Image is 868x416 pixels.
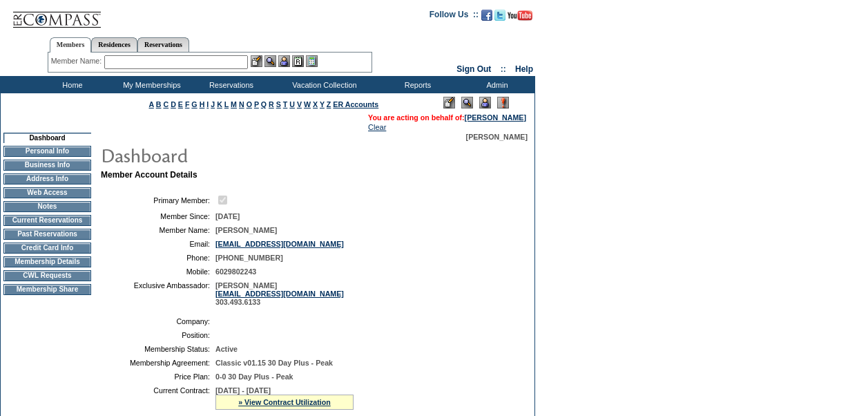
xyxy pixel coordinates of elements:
a: Members [50,37,92,53]
td: Price Plan: [106,372,210,381]
img: Impersonate [479,97,491,108]
img: Subscribe to our YouTube Channel [508,10,532,21]
a: U [289,100,295,108]
td: Address Info [3,173,91,185]
td: Phone: [106,254,210,262]
span: You are acting on behalf of: [368,113,526,122]
img: b_calculator.gif [306,55,318,67]
a: W [304,100,311,108]
span: [PERSON_NAME] 303.493.6133 [215,281,344,306]
span: [PHONE_NUMBER] [215,254,283,262]
td: Exclusive Ambassador: [106,281,210,306]
a: Z [327,100,331,108]
a: E [178,100,183,108]
span: 0-0 30 Day Plus - Peak [215,372,293,381]
td: Membership Agreement: [106,359,210,367]
a: H [200,100,205,108]
a: Sign Out [456,64,491,74]
td: Member Since: [106,212,210,220]
a: Follow us on Twitter [494,14,505,22]
a: X [313,100,318,108]
a: Reservations [137,37,189,52]
img: Log Concern/Member Elevation [497,97,509,108]
a: Become our fan on Facebook [481,14,492,22]
span: 6029802243 [215,267,256,276]
a: ER Accounts [333,100,378,108]
td: Membership Status: [106,345,210,353]
td: Vacation Collection [269,76,376,93]
a: Clear [368,123,386,131]
a: G [191,100,197,108]
img: View [264,55,276,67]
span: [PERSON_NAME] [466,133,528,141]
a: F [185,100,190,108]
td: CWL Requests [3,270,91,281]
a: B [156,100,162,108]
span: [DATE] - [DATE] [215,386,271,395]
td: Current Reservations [3,215,91,226]
a: S [276,100,281,108]
a: Help [515,64,533,74]
td: Email: [106,240,210,248]
a: [PERSON_NAME] [465,113,526,122]
img: Edit Mode [443,97,455,108]
img: Impersonate [278,55,290,67]
img: Follow us on Twitter [494,10,505,21]
a: V [297,100,302,108]
span: Classic v01.15 30 Day Plus - Peak [215,359,333,367]
a: Residences [91,37,137,52]
td: Member Name: [106,226,210,234]
td: Credit Card Info [3,243,91,254]
span: [DATE] [215,212,240,220]
a: A [149,100,154,108]
td: Reports [376,76,456,93]
span: :: [501,64,506,74]
td: Primary Member: [106,193,210,207]
a: J [211,100,215,108]
td: Notes [3,201,91,212]
td: Home [31,76,110,93]
img: pgTtlDashboard.gif [100,141,376,169]
td: Mobile: [106,267,210,276]
img: View Mode [461,97,473,108]
a: C [163,100,168,108]
td: My Memberships [110,76,190,93]
a: P [254,100,259,108]
td: Personal Info [3,146,91,157]
a: T [283,100,288,108]
img: Reservations [292,55,304,67]
td: Admin [456,76,535,93]
img: Become our fan on Facebook [481,10,492,21]
a: Q [261,100,267,108]
b: Member Account Details [101,170,197,180]
td: Dashboard [3,133,91,143]
a: Subscribe to our YouTube Channel [508,14,532,22]
td: Past Reservations [3,229,91,240]
a: [EMAIL_ADDRESS][DOMAIN_NAME] [215,240,344,248]
a: » View Contract Utilization [238,398,331,406]
a: Y [320,100,325,108]
a: D [171,100,176,108]
a: I [206,100,209,108]
td: Reservations [190,76,269,93]
a: K [217,100,222,108]
td: Current Contract: [106,386,210,410]
a: R [269,100,274,108]
a: L [224,100,229,108]
a: [EMAIL_ADDRESS][DOMAIN_NAME] [215,290,344,298]
span: Active [215,345,238,353]
td: Web Access [3,187,91,198]
img: b_edit.gif [251,55,262,67]
td: Membership Share [3,284,91,295]
a: N [239,100,244,108]
td: Company: [106,317,210,325]
a: M [231,100,237,108]
div: Member Name: [51,55,104,67]
td: Business Info [3,160,91,171]
span: [PERSON_NAME] [215,226,277,234]
td: Follow Us :: [430,8,479,25]
td: Position: [106,331,210,339]
td: Membership Details [3,256,91,267]
a: O [247,100,252,108]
